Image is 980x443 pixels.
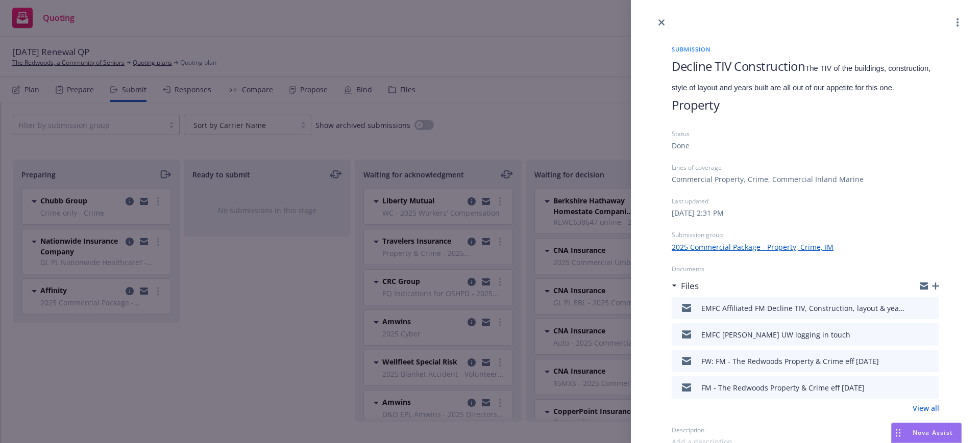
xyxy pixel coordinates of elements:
button: download file [910,381,918,394]
div: Status [672,129,939,138]
a: close [655,16,668,29]
button: Nova Assist [891,423,962,443]
div: FM - The Redwoods Property & Crime eff [DATE] [701,382,865,393]
div: Submission group [672,230,939,239]
div: Documents [672,265,939,273]
a: more [951,16,964,29]
div: Done [672,140,690,151]
button: download file [910,328,918,341]
span: Decline TIV Construction Property [672,58,939,113]
button: preview file [926,302,935,314]
button: preview file [926,328,935,341]
div: EMFC [PERSON_NAME] UW logging in touch [701,329,850,340]
h3: Files [681,279,699,293]
div: Last updated [672,197,939,205]
a: 2025 Commercial Package - Property, Crime, IM [672,242,834,252]
div: Drag to move [892,423,904,442]
button: download file [910,355,918,367]
div: Description [672,426,939,434]
div: Lines of coverage [672,163,939,172]
div: Files [672,279,699,293]
span: Submission [672,45,939,54]
div: Commercial Property, Crime, Commercial Inland Marine [672,174,864,185]
div: EMFC Affiliated FM Decline TIV, Construction, layout & years built .msg [701,303,905,314]
button: download file [910,302,918,314]
button: preview file [926,381,935,394]
div: [DATE] 2:31 PM [672,207,724,218]
a: View all [913,403,939,413]
div: FW: FM - The Redwoods Property & Crime eff [DATE] [701,356,879,367]
button: preview file [926,355,935,367]
span: Nova Assist [913,428,953,437]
